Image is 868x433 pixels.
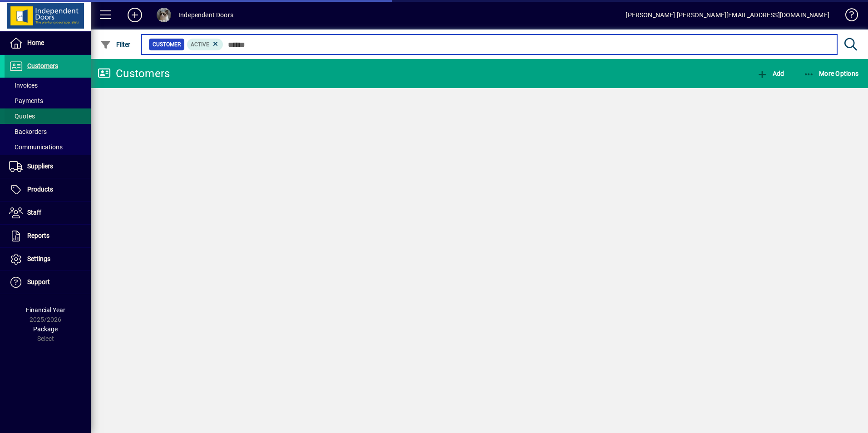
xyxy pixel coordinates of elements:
a: Reports [5,225,91,247]
span: Customers [27,62,58,69]
span: Payments [9,97,43,104]
div: Independent Doors [178,8,233,22]
a: Support [5,271,91,294]
span: Staff [27,209,41,216]
span: Suppliers [27,162,53,170]
button: Filter [98,36,133,53]
button: More Options [801,65,861,82]
a: Knowledge Base [838,2,857,31]
span: Invoices [9,82,38,89]
span: Backorders [9,128,47,135]
span: Customer [153,40,181,49]
span: Reports [27,232,49,239]
button: Add [120,7,149,23]
mat-chip: Activation Status: Active [187,39,223,50]
button: Add [755,65,786,82]
a: Settings [5,248,91,271]
div: Customers [98,66,170,81]
span: Active [191,41,209,48]
span: Financial Year [26,306,65,314]
span: Support [27,278,50,285]
a: Quotes [5,108,91,124]
span: Home [27,39,44,46]
a: Products [5,178,91,201]
a: Payments [5,93,91,108]
span: Filter [100,41,131,48]
button: Profile [149,7,178,23]
a: Suppliers [5,155,91,178]
span: Quotes [9,113,35,120]
span: Settings [27,255,50,262]
a: Staff [5,202,91,224]
a: Backorders [5,124,91,139]
a: Home [5,32,91,54]
span: Add [757,70,784,77]
span: Communications [9,143,63,151]
a: Communications [5,139,91,155]
span: Package [33,325,58,333]
span: Products [27,186,53,193]
span: More Options [804,70,859,77]
a: Invoices [5,78,91,93]
div: [PERSON_NAME] [PERSON_NAME][EMAIL_ADDRESS][DOMAIN_NAME] [626,8,829,22]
